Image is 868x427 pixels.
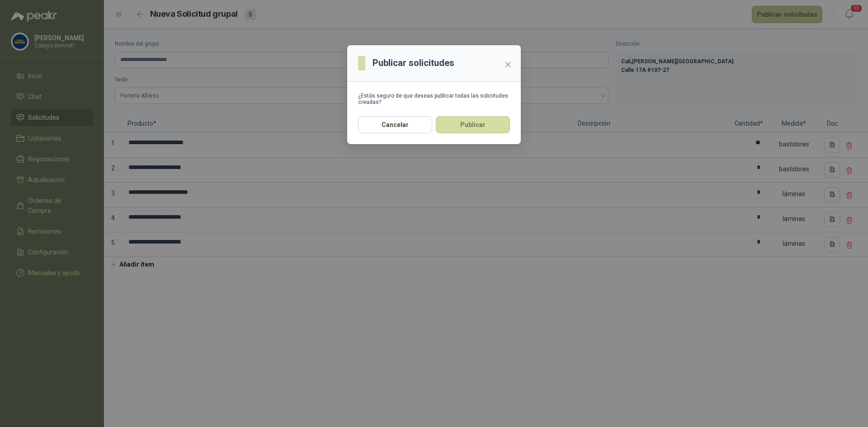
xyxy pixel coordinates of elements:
button: Publicar [436,116,510,133]
button: Cancelar [358,116,432,133]
div: ¿Estás seguro de que deseas publicar todas las solicitudes creadas? [358,93,510,105]
h3: Publicar solicitudes [373,56,454,70]
span: close [505,61,512,68]
button: Close [501,57,515,72]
